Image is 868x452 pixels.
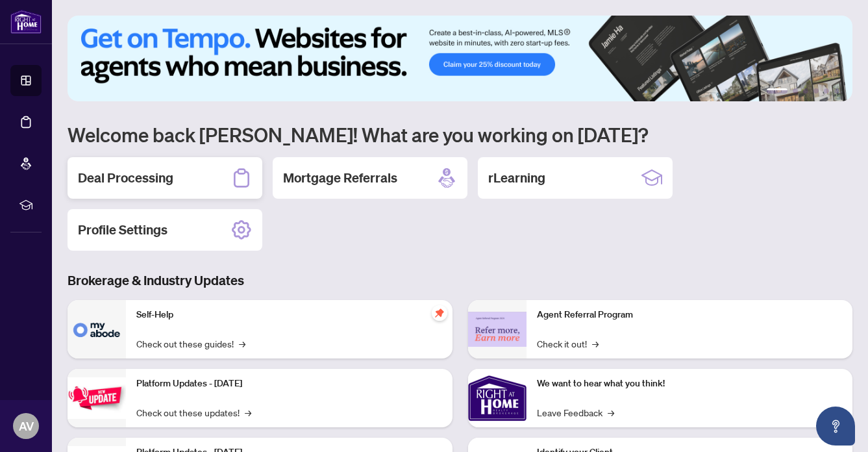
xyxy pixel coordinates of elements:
[283,169,397,187] h2: Mortgage Referrals
[767,88,787,94] button: 1
[136,336,245,351] a: Check out these guides!→
[537,308,843,322] p: Agent Referral Program
[136,377,442,391] p: Platform Updates - [DATE]
[239,336,245,351] span: →
[793,88,798,94] button: 2
[136,308,442,322] p: Self-Help
[68,16,852,101] img: Slide 0
[537,405,614,420] a: Leave Feedback→
[816,407,855,446] button: Open asap
[10,10,42,34] img: logo
[592,336,599,351] span: →
[608,405,614,420] span: →
[68,271,852,290] h3: Brokerage & Industry Updates
[803,88,808,94] button: 3
[68,377,126,418] img: Platform Updates - July 21, 2025
[813,88,819,94] button: 4
[432,305,447,321] span: pushpin
[78,221,167,239] h2: Profile Settings
[68,300,126,358] img: Self-Help
[468,312,527,347] img: Agent Referral Program
[488,169,545,187] h2: rLearning
[19,417,34,435] span: AV
[68,122,852,147] h1: Welcome back [PERSON_NAME]! What are you working on [DATE]?
[537,377,843,391] p: We want to hear what you think!
[245,405,251,420] span: →
[824,88,829,94] button: 5
[468,369,527,427] img: We want to hear what you think!
[834,88,839,94] button: 6
[136,405,251,420] a: Check out these updates!→
[78,169,173,187] h2: Deal Processing
[537,336,599,351] a: Check it out!→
